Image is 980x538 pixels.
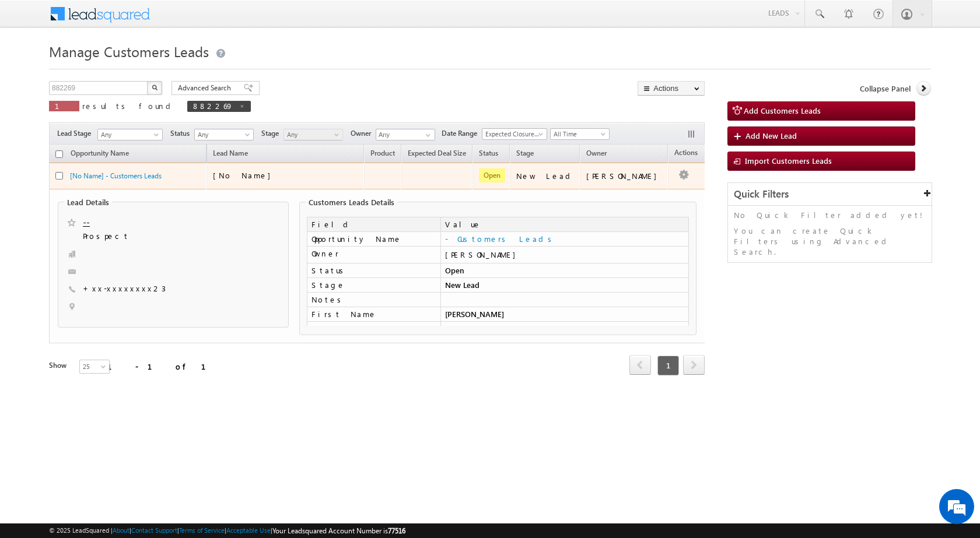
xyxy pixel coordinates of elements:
[482,128,547,140] a: Expected Closure Date
[131,526,177,534] a: Contact Support
[516,149,534,157] span: Stage
[307,322,440,336] td: Opportunity ID
[65,147,135,162] a: Opportunity Name
[55,150,63,158] input: Check all records
[170,128,194,139] span: Status
[97,129,163,140] a: Any
[20,61,49,76] img: d_60004797649_company_0_60004797649
[272,526,405,535] span: Your Leadsquared Account Number is
[629,356,651,375] a: prev
[445,234,556,244] a: - Customers Leads
[307,247,440,263] td: Owner
[179,526,225,534] a: Terms of Service
[64,198,112,207] legend: Lead Details
[683,356,705,375] a: next
[49,525,405,536] span: © 2025 LeadSquared | | | | |
[284,129,339,140] span: Any
[510,147,540,162] a: Stage
[83,231,223,242] span: Prospect
[307,307,440,322] td: First Name
[745,156,832,166] span: Import Customers Leads
[586,171,663,181] div: [PERSON_NAME]
[440,322,689,336] td: 882269
[734,226,926,257] p: You can create Quick Filters using Advanced Search.
[49,42,209,61] span: Manage Customers Leads
[516,171,575,181] div: New Lead
[683,355,705,375] span: next
[744,106,821,115] span: Add Customers Leads
[195,129,250,140] span: Any
[745,131,797,140] span: Add New Lead
[419,129,434,141] a: Show All Items
[98,129,159,140] span: Any
[440,217,689,232] td: Value
[226,526,271,534] a: Acceptable Use
[194,129,254,140] a: Any
[445,249,684,260] div: [PERSON_NAME]
[370,149,395,157] span: Product
[402,147,472,162] a: Expected Deal Size
[83,216,90,228] a: --
[442,128,482,139] span: Date Range
[70,171,162,180] a: [No Name] - Customers Leads
[307,263,440,278] td: Status
[657,356,679,375] span: 1
[307,232,440,247] td: Opportunity Name
[479,168,505,182] span: Open
[193,101,233,111] span: 882269
[178,83,235,93] span: Advanced Search
[440,278,689,293] td: New Lead
[283,129,343,140] a: Any
[79,360,110,374] a: 25
[586,149,607,157] span: Owner
[307,278,440,293] td: Stage
[728,183,932,206] div: Quick Filters
[629,355,651,375] span: prev
[860,83,911,94] span: Collapse Panel
[638,81,705,96] button: Actions
[440,263,689,278] td: Open
[159,359,212,375] em: Start Chat
[388,526,405,535] span: 77516
[213,170,276,180] span: [No Name]
[306,198,397,207] legend: Customers Leads Details
[82,101,175,111] span: results found
[15,108,213,349] textarea: Type your message and hit 'Enter'
[550,128,610,140] a: All Time
[80,361,111,372] span: 25
[61,61,196,76] div: Chat with us now
[473,147,504,162] a: Status
[307,217,440,232] td: Field
[55,101,73,111] span: 1
[113,526,129,534] a: About
[482,129,543,139] span: Expected Closure Date
[191,6,219,34] div: Minimize live chat window
[307,293,440,307] td: Notes
[107,360,220,373] div: 1 - 1 of 1
[57,128,96,139] span: Lead Stage
[551,129,606,139] span: All Time
[207,147,254,162] span: Lead Name
[83,283,166,295] span: +xx-xxxxxxxx23
[351,128,376,139] span: Owner
[376,129,435,140] input: Type to Search
[408,149,466,157] span: Expected Deal Size
[734,210,926,220] p: No Quick Filter added yet!
[49,360,70,371] div: Show
[261,128,283,139] span: Stage
[71,149,129,157] span: Opportunity Name
[440,307,689,322] td: [PERSON_NAME]
[152,85,157,90] img: Search
[668,146,703,161] span: Actions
